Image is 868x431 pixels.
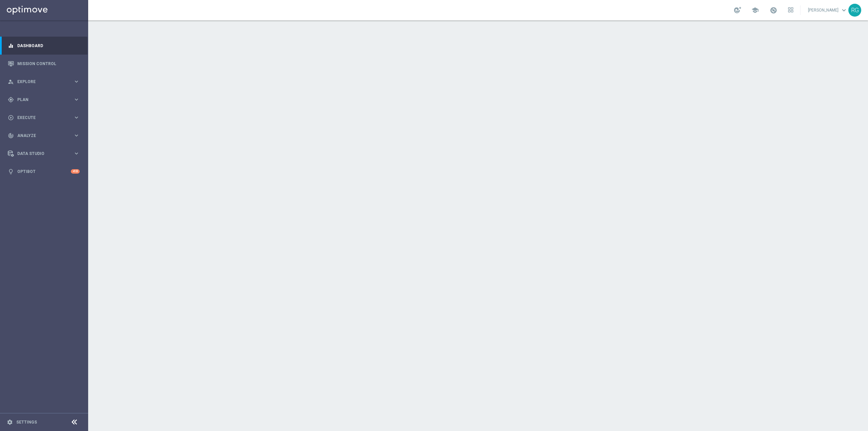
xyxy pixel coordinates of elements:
div: Optibot [8,162,80,180]
i: track_changes [8,133,14,139]
button: Mission Control [7,61,80,66]
i: equalizer [8,43,14,49]
span: Explore [17,80,73,84]
div: Execute [8,115,73,121]
button: Data Studio keyboard_arrow_right [7,151,80,156]
a: Mission Control [17,55,80,73]
i: play_circle_outline [8,115,14,121]
span: Execute [17,116,73,120]
a: Optibot [17,162,71,180]
i: keyboard_arrow_right [73,114,80,121]
button: lightbulb Optibot +10 [7,169,80,174]
button: track_changes Analyze keyboard_arrow_right [7,133,80,138]
span: Data Studio [17,152,73,156]
i: keyboard_arrow_right [73,96,80,103]
i: lightbulb [8,169,14,175]
a: Dashboard [17,37,80,55]
div: Dashboard [8,37,80,55]
button: gps_fixed Plan keyboard_arrow_right [7,97,80,102]
button: person_search Explore keyboard_arrow_right [7,79,80,84]
div: RG [848,4,861,17]
i: keyboard_arrow_right [73,150,80,157]
div: Analyze [8,133,73,139]
a: Settings [16,420,37,424]
i: keyboard_arrow_right [73,132,80,139]
i: settings [7,419,13,425]
span: Analyze [17,134,73,138]
div: Mission Control [8,55,80,73]
span: Plan [17,98,73,102]
span: keyboard_arrow_down [840,6,848,14]
i: keyboard_arrow_right [73,78,80,85]
button: equalizer Dashboard [7,43,80,48]
div: Explore [8,79,73,85]
div: +10 [71,169,80,174]
i: gps_fixed [8,97,14,103]
div: Data Studio [8,151,73,157]
div: Plan [8,97,73,103]
i: person_search [8,79,14,85]
span: school [751,6,759,14]
a: [PERSON_NAME]keyboard_arrow_down [807,5,848,15]
button: play_circle_outline Execute keyboard_arrow_right [7,115,80,120]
